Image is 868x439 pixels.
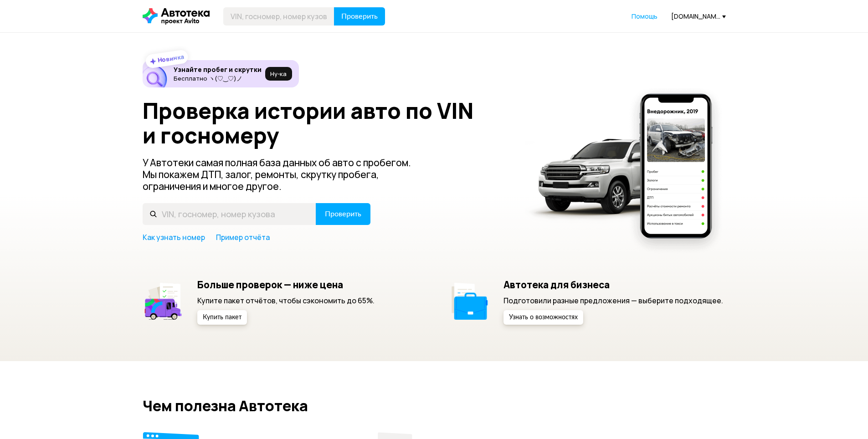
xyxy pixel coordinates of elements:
[216,232,270,242] a: Пример отчёта
[174,75,262,82] p: Бесплатно ヽ(♡‿♡)ノ
[223,7,334,26] input: VIN, госномер, номер кузова
[157,52,185,64] strong: Новинка
[671,12,726,20] div: [DOMAIN_NAME][EMAIL_ADDRESS][DOMAIN_NAME]
[632,12,657,21] a: Помощь
[197,279,375,291] h5: Больше проверок — ниже цена
[143,203,316,225] input: VIN, госномер, номер кузова
[270,70,287,77] span: Ну‑ка
[503,279,723,291] h5: Автотека для бизнеса
[316,203,370,225] button: Проверить
[143,157,426,192] p: У Автотеки самая полная база данных об авто с пробегом. Мы покажем ДТП, залог, ремонты, скрутку п...
[197,310,247,325] button: Купить пакет
[143,398,726,414] h2: Чем полезна Автотека
[341,13,378,20] span: Проверить
[325,210,361,218] span: Проверить
[503,296,723,306] p: Подготовили разные предложения — выберите подходящее.
[203,314,241,321] span: Купить пакет
[503,310,583,325] button: Узнать о возможностях
[143,232,205,242] a: Как узнать номер
[197,296,375,306] p: Купите пакет отчётов, чтобы сэкономить до 65%.
[509,314,578,321] span: Узнать о возможностях
[334,7,385,26] button: Проверить
[143,98,513,148] h1: Проверка истории авто по VIN и госномеру
[174,66,262,74] h6: Узнайте пробег и скрутки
